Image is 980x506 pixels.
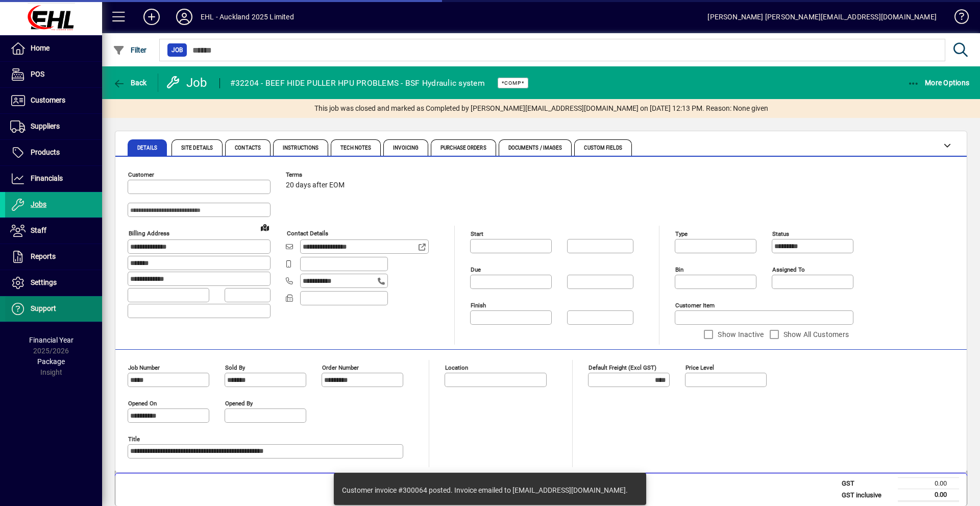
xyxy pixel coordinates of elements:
a: Home [5,36,102,61]
mat-label: Default Freight (excl GST) [589,364,656,371]
app-page-header-button: Back [102,74,158,92]
span: More Options [908,79,970,87]
span: POS [31,70,44,78]
a: Reports [5,244,102,270]
span: Products [31,148,60,156]
mat-label: Status [772,230,789,237]
span: Purchase Orders [440,146,486,151]
div: #32204 - BEEF HIDE PULLER HPU PROBLEMS - BSF Hydraulic system [230,75,485,91]
span: Details [137,146,157,151]
span: Financial Year [29,336,73,344]
span: Invoicing [393,146,419,151]
div: Customer invoice #300064 posted. Invoice emailed to [EMAIL_ADDRESS][DOMAIN_NAME]. [342,485,628,495]
a: View on map [257,219,273,235]
mat-label: Start [471,230,483,237]
span: 20 days after EOM [286,181,345,189]
span: Instructions [283,146,318,151]
button: Back [110,74,150,92]
span: Back [113,79,147,87]
mat-label: Customer Item [675,302,715,309]
span: Customers [31,96,65,104]
mat-label: Order number [322,364,359,371]
a: POS [5,62,102,87]
a: Suppliers [5,114,102,139]
button: Profile [168,8,201,26]
td: 0.00 [898,489,959,501]
span: Reports [31,252,56,260]
mat-label: Bin [675,266,683,273]
td: GST [837,477,898,489]
span: Settings [31,278,57,286]
button: More Options [905,74,972,92]
mat-label: Location [445,364,468,371]
span: Jobs [31,200,46,208]
mat-label: Type [675,230,688,237]
span: Staff [31,226,46,234]
mat-label: Sold by [225,364,245,371]
td: 0.00 [898,477,959,489]
span: Filter [113,46,147,54]
div: Job [166,75,209,91]
span: Package [37,357,65,366]
span: Custom Fields [584,146,622,151]
a: Products [5,140,102,165]
a: Settings [5,270,102,296]
span: Financials [31,174,63,182]
span: Reason: None given [706,103,768,114]
div: EHL - Auckland 2025 Limited [201,9,294,25]
span: Documents / Images [508,146,562,151]
mat-label: Finish [471,302,486,309]
td: GST inclusive [837,489,898,501]
span: Terms [286,172,347,178]
mat-label: Due [471,266,481,273]
span: Contacts [235,146,261,151]
span: This job was closed and marked as Completed by [PERSON_NAME][EMAIL_ADDRESS][DOMAIN_NAME] on [DATE... [314,103,704,114]
span: Site Details [181,146,213,151]
a: Staff [5,218,102,244]
span: Support [31,304,56,312]
mat-label: Job number [128,364,160,371]
span: Tech Notes [340,146,371,151]
span: Home [31,44,50,52]
span: Suppliers [31,122,60,130]
mat-label: Price Level [685,364,714,371]
mat-label: Opened On [128,400,157,407]
a: Support [5,296,102,322]
div: [PERSON_NAME] [PERSON_NAME][EMAIL_ADDRESS][DOMAIN_NAME] [707,9,937,25]
a: Customers [5,88,102,113]
mat-label: Assigned to [772,266,805,273]
mat-label: Customer [128,171,154,178]
span: Job [171,45,183,55]
a: Financials [5,166,102,191]
button: Filter [110,41,150,59]
mat-label: Opened by [225,400,253,407]
button: Add [135,8,168,26]
mat-label: Title [128,436,140,443]
a: Knowledge Base [947,2,967,35]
